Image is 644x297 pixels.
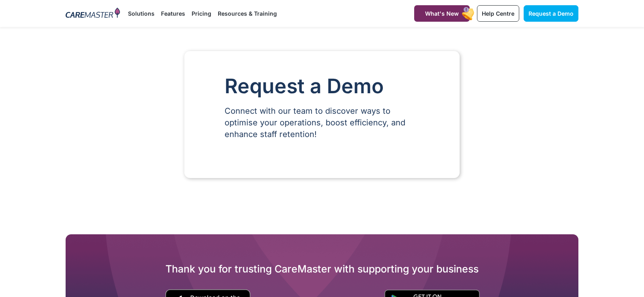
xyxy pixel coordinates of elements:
a: Request a Demo [524,5,578,22]
img: CareMaster Logo [66,8,120,20]
p: Connect with our team to discover ways to optimise your operations, boost efficiency, and enhance... [225,105,419,140]
span: What's New [425,10,459,17]
h2: Thank you for trusting CareMaster with supporting your business [66,262,578,275]
a: What's New [414,5,470,22]
a: Help Centre [477,5,519,22]
h1: Request a Demo [225,75,419,97]
span: Help Centre [482,10,514,17]
span: Request a Demo [528,10,574,17]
